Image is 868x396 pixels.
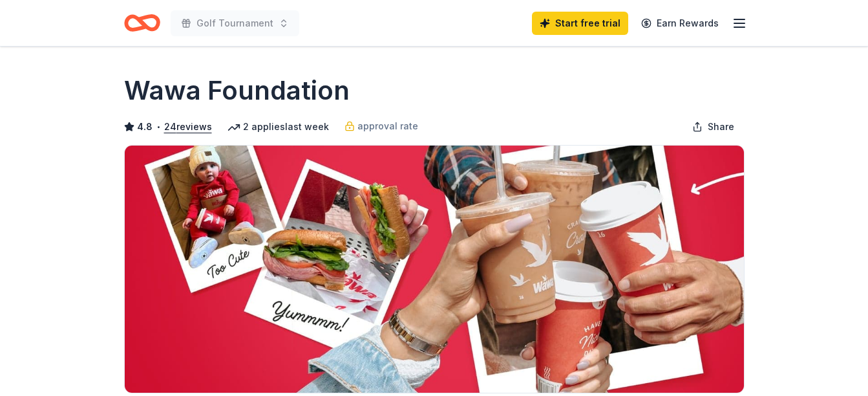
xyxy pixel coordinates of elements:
[164,119,212,135] button: 24reviews
[196,16,273,31] span: Golf Tournament
[344,118,418,134] a: approval rate
[708,119,734,135] span: Share
[228,119,329,135] div: 2 applies last week
[124,8,160,38] a: Home
[125,146,744,393] img: Image for Wawa Foundation
[156,122,160,132] span: •
[124,72,350,109] h1: Wawa Foundation
[171,10,299,36] button: Golf Tournament
[357,118,418,134] span: approval rate
[682,114,745,140] button: Share
[633,12,726,35] a: Earn Rewards
[532,12,628,35] a: Start free trial
[137,119,153,135] span: 4.8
